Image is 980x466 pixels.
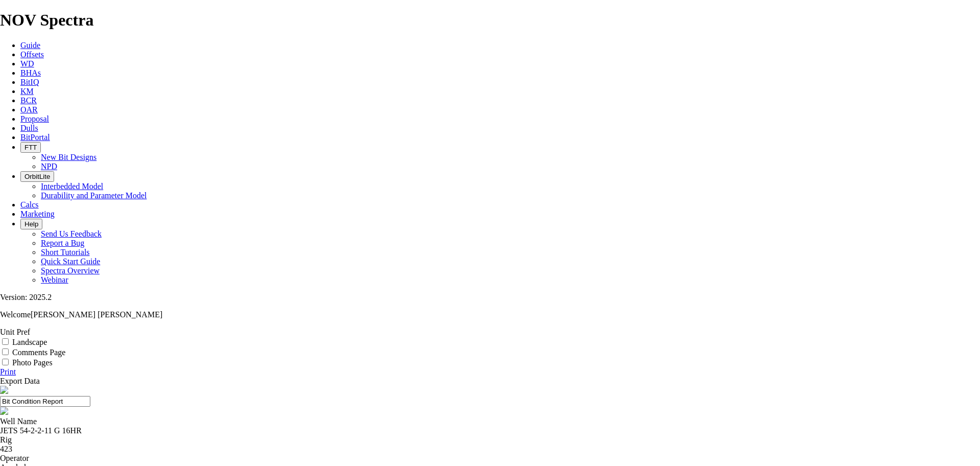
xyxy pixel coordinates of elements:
a: Proposal [20,114,49,123]
a: Dulls [20,124,38,132]
label: Comments Page [12,348,65,357]
a: Short Tutorials [41,248,90,257]
span: FTT [24,144,37,151]
a: Report a Bug [41,239,84,247]
a: Webinar [41,275,68,284]
a: New Bit Designs [41,153,96,161]
a: Send Us Feedback [41,229,102,238]
a: BitPortal [20,133,50,142]
label: Landscape [12,338,47,346]
a: BCR [20,96,37,105]
a: Offsets [20,50,44,59]
a: WD [20,59,34,68]
a: Calcs [20,200,39,209]
span: OrbitLite [24,173,50,180]
a: Guide [20,41,40,50]
a: Durability and Parameter Model [41,191,147,200]
a: BHAs [20,68,41,77]
a: Marketing [20,209,55,218]
button: OrbitLite [20,171,54,182]
a: Interbedded Model [41,182,103,191]
a: Spectra Overview [41,266,100,275]
a: Quick Start Guide [41,257,100,266]
span: Help [24,220,38,228]
button: FTT [20,142,41,153]
a: OAR [20,105,38,114]
a: KM [20,87,34,96]
label: Photo Pages [12,358,53,367]
a: BitIQ [20,78,39,86]
button: Help [20,219,42,229]
a: NPD [41,162,57,171]
span: [PERSON_NAME] [PERSON_NAME] [31,310,162,319]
